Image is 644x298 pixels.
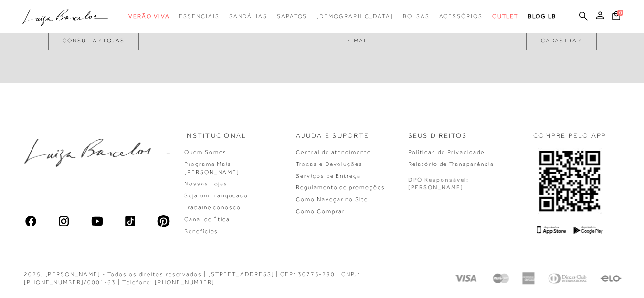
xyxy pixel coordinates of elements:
[408,131,467,141] p: Seus Direitos
[492,8,519,25] a: categoryNavScreenReaderText
[528,8,556,25] a: BLOG LB
[296,149,371,155] a: Central de atendimento
[24,139,170,167] img: luiza-barcelos.png
[277,8,307,25] a: categoryNavScreenReaderText
[296,184,385,191] a: Regulamento de promoções
[48,31,139,50] a: Consultar Lojas
[124,215,137,228] img: tiktok
[574,226,603,234] img: Google Play Logo
[57,215,71,228] img: instagram_material_outline
[538,148,602,214] img: QRCODE
[184,204,241,211] a: Trabalhe conosco
[296,196,368,203] a: Como Navegar no Site
[296,131,369,141] p: Ajuda e Suporte
[439,8,483,25] a: categoryNavScreenReaderText
[296,208,345,215] a: Como Comprar
[546,272,589,285] img: Diners Club
[128,13,169,20] span: Verão Viva
[317,8,393,25] a: noSubCategoriesText
[179,13,219,20] span: Essenciais
[24,215,37,228] img: facebook_ios_glyph
[453,272,480,285] img: Visa
[610,10,623,23] button: 0
[90,215,104,228] img: youtube_material_rounded
[533,131,607,141] p: COMPRE PELO APP
[128,8,169,25] a: categoryNavScreenReaderText
[184,228,218,235] a: Benefícios
[403,13,430,20] span: Bolsas
[491,272,510,285] img: Mastercard
[522,272,534,285] img: American Express
[157,215,170,228] img: pinterest_ios_filled
[600,272,622,285] img: Elo
[492,13,519,20] span: Outlet
[403,8,430,25] a: categoryNavScreenReaderText
[317,13,393,20] span: [DEMOGRAPHIC_DATA]
[184,180,228,187] a: Nossas Lojas
[537,226,566,234] img: App Store Logo
[229,13,267,20] span: Sandálias
[296,173,360,179] a: Serviços de Entrega
[184,161,240,175] a: Programa Mais [PERSON_NAME]
[408,161,494,167] a: Relatório de Transparência
[346,31,521,50] input: E-mail
[184,131,246,141] p: Institucional
[229,8,267,25] a: categoryNavScreenReaderText
[408,149,485,155] a: Políticas de Privacidade
[184,216,230,223] a: Canal de Ética
[184,149,227,155] a: Quem Somos
[24,270,430,287] div: 2025, [PERSON_NAME] - Todos os direitos reservados | [STREET_ADDRESS] | CEP: 30775-230 | CNPJ: [P...
[184,192,248,199] a: Seja um Franqueado
[408,176,469,192] p: DPO Responsável: [PERSON_NAME]
[277,13,307,20] span: Sapatos
[528,13,556,20] span: BLOG LB
[439,13,483,20] span: Acessórios
[179,8,219,25] a: categoryNavScreenReaderText
[296,161,362,167] a: Trocas e Devoluções
[617,10,623,16] span: 0
[526,31,596,50] button: Cadastrar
